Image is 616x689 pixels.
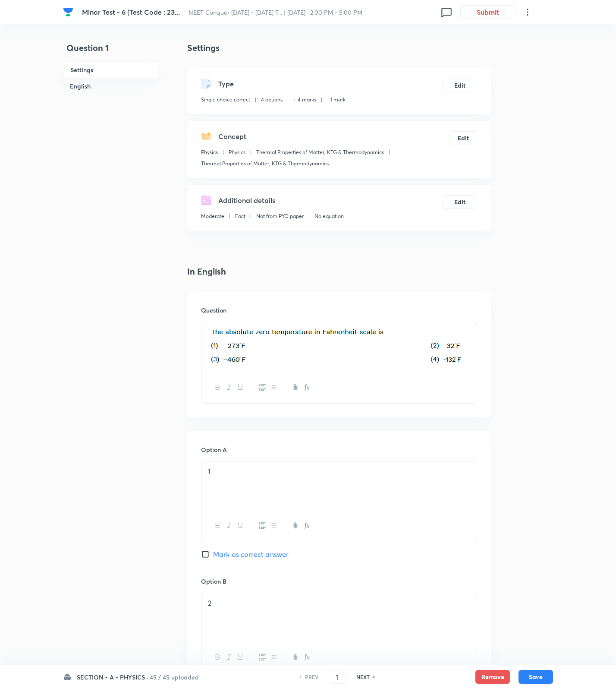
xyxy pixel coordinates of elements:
span: Mark as correct answer [213,549,289,559]
h6: English [63,78,160,94]
p: 2 [208,598,470,608]
p: Not from PYQ paper [256,212,304,220]
h4: Settings [187,41,491,54]
h4: Question 1 [63,41,160,61]
p: No equation [314,212,344,220]
p: Fact [235,212,245,220]
h5: Concept [218,131,246,142]
h5: Additional details [218,195,275,205]
img: questionDetails.svg [201,195,211,205]
button: Save [519,670,553,684]
h6: NEXT [356,673,370,681]
button: Remove [475,670,510,684]
h6: 45 / 45 uploaded [150,673,199,682]
p: Single choice correct [201,96,250,104]
p: Moderate [201,212,224,220]
h4: In English [187,265,491,278]
img: questionConcept.svg [201,131,211,142]
span: Minor Test - 6 (Test Code : 23... [82,7,180,16]
button: Edit [443,79,477,92]
p: 4 options [261,96,283,104]
img: 24-09-25-06:20:52-AM [208,327,463,364]
p: Thermal Properties of Matter, KTG & Thermodynamics [256,149,384,156]
p: 1 [208,467,470,477]
button: Edit [449,131,477,145]
p: Physics [201,149,218,156]
h6: Option A [201,445,477,454]
button: Edit [443,195,477,209]
img: Company Logo [63,7,73,17]
h6: PREV [305,673,318,681]
h5: Type [218,79,234,89]
p: - 1 mark [327,96,346,104]
p: Physics [229,149,245,156]
h6: Question [201,306,477,315]
p: Thermal Properties of Matter, KTG & Thermodynamics [201,160,329,168]
a: Company Logo [63,7,75,17]
h6: Option B [201,577,477,586]
p: + 4 marks [293,96,316,104]
img: questionType.svg [201,79,211,89]
button: Submit [460,5,515,19]
span: NEET Conquer [DATE] - [DATE] T... | [DATE] · 2:00 PM - 5:00 PM [189,8,362,16]
h6: Settings [63,61,160,78]
h6: SECTION - A - PHYSICS · [77,673,148,682]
